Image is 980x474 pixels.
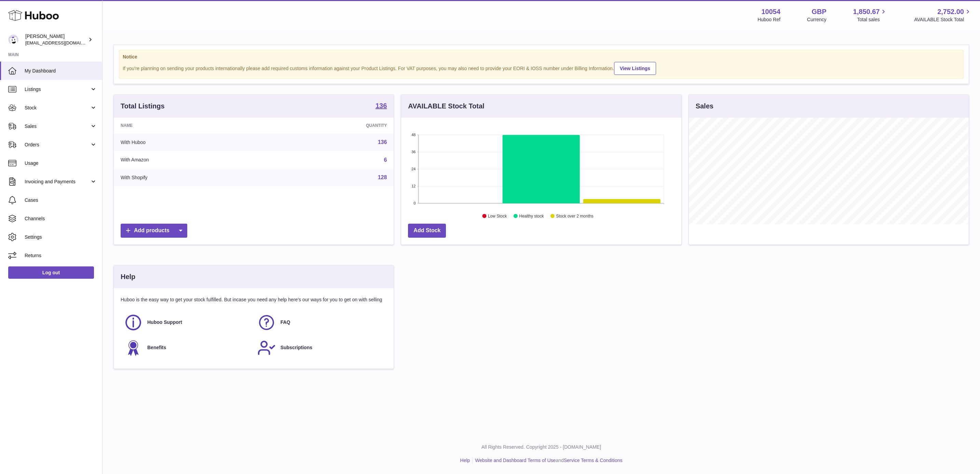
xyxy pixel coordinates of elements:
[25,179,90,185] span: Invoicing and Payments
[414,201,416,205] text: 0
[123,54,960,60] strong: Notice
[412,184,416,188] text: 12
[124,313,250,332] a: Huboo Support
[384,157,387,163] a: 6
[378,139,387,145] a: 136
[412,133,416,137] text: 48
[121,297,387,303] p: Huboo is the easy way to get your stock fulfilled. But incase you need any help here's our ways f...
[123,61,960,75] div: If you're planning on sending your products internationally please add required customs informati...
[519,214,544,219] text: Healthy stock
[408,224,446,238] a: Add Stock
[8,35,18,45] img: internalAdmin-10054@internal.huboo.com
[25,234,97,240] span: Settings
[257,313,384,332] a: FAQ
[121,102,165,111] h3: Total Listings
[853,7,880,16] span: 1,850.67
[408,102,484,111] h3: AVAILABLE Stock Total
[25,197,97,203] span: Cases
[25,33,87,46] div: [PERSON_NAME]
[758,16,780,23] div: Huboo Ref
[488,214,507,219] text: Low Stock
[376,102,387,110] a: 136
[8,266,94,279] a: Log out
[281,319,290,326] span: FAQ
[696,102,713,111] h3: Sales
[25,86,90,93] span: Listings
[257,339,384,357] a: Subscriptions
[114,151,267,169] td: With Amazon
[121,272,135,281] h3: Help
[114,118,267,133] th: Name
[761,7,780,16] strong: 10054
[460,458,470,463] a: Help
[25,252,97,259] span: Returns
[121,224,187,238] a: Add products
[812,7,826,16] strong: GBP
[147,319,182,326] span: Huboo Support
[25,68,97,74] span: My Dashboard
[564,458,623,463] a: Service Terms & Conditions
[914,16,972,23] span: AVAILABLE Stock Total
[281,344,312,351] span: Subscriptions
[614,62,656,75] a: View Listings
[25,142,90,148] span: Orders
[376,102,387,109] strong: 136
[25,215,97,222] span: Channels
[124,339,250,357] a: Benefits
[25,123,90,130] span: Sales
[25,105,90,111] span: Stock
[937,7,964,16] span: 2,752.00
[475,458,556,463] a: Website and Dashboard Terms of Use
[25,40,100,45] span: [EMAIL_ADDRESS][DOMAIN_NAME]
[412,167,416,171] text: 24
[267,118,394,133] th: Quantity
[807,16,827,23] div: Currency
[378,174,387,180] a: 128
[108,444,975,450] p: All Rights Reserved. Copyright 2025 - [DOMAIN_NAME]
[412,150,416,154] text: 36
[114,169,267,186] td: With Shopify
[914,7,972,23] a: 2,752.00 AVAILABLE Stock Total
[556,214,594,219] text: Stock over 2 months
[853,7,888,23] a: 1,850.67 Total sales
[473,457,622,464] li: and
[857,16,887,23] span: Total sales
[25,160,97,167] span: Usage
[147,344,166,351] span: Benefits
[114,133,267,151] td: With Huboo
